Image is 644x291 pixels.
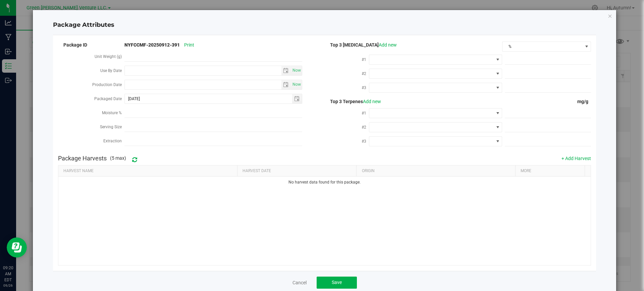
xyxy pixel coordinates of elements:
[369,83,502,93] span: NO DATA FOUND
[184,42,194,48] span: Print
[291,66,302,75] span: select
[291,80,302,89] span: select
[281,66,291,75] span: select
[292,279,307,286] a: Cancel
[62,179,587,186] p: No harvest data found for this package.
[124,42,180,48] strong: NYFCCMF-20250912-391
[58,155,107,162] h4: Package Harvests
[561,155,591,162] button: + Add Harvest
[362,107,369,119] label: #1
[95,51,124,63] label: Unit Weight (g)
[102,107,124,119] label: Moisture %
[362,121,369,133] label: #2
[100,121,124,133] label: Serving Size
[317,277,357,289] button: Save
[237,165,356,177] th: Harvest Date
[502,42,582,51] span: %
[291,80,303,89] span: Set Current date
[7,237,27,258] iframe: Resource center
[332,280,342,285] span: Save
[325,99,381,104] span: Top 3 Terpenes
[58,42,87,48] span: Package ID
[515,165,585,177] th: More
[281,80,291,89] span: select
[362,68,369,80] label: #2
[53,21,596,29] h4: Package Attributes
[369,55,502,65] span: NO DATA FOUND
[292,94,302,103] span: select
[362,82,369,94] label: #3
[577,99,591,104] span: mg/g
[325,42,397,48] span: Top 3 [MEDICAL_DATA]
[608,12,612,20] button: Close modal
[100,65,124,77] label: Use By Date
[369,69,502,79] span: NO DATA FOUND
[362,54,369,66] label: #1
[58,165,237,177] th: Harvest Name
[379,42,397,48] a: Add new
[363,99,381,104] a: Add new
[92,79,124,91] label: Production Date
[103,135,124,147] label: Extraction
[291,66,303,75] span: Set Current date
[356,165,515,177] th: Origin
[362,135,369,147] label: #3
[110,155,126,162] span: (5 max)
[94,93,124,105] label: Packaged Date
